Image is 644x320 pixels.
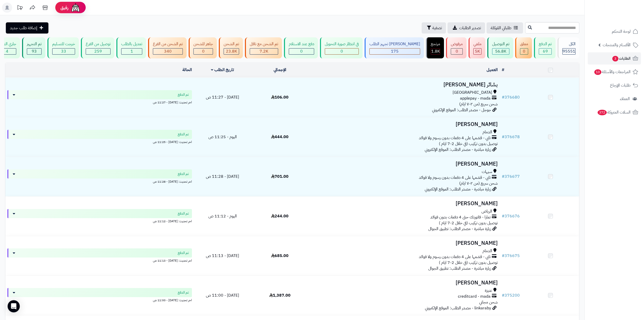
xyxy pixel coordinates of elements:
span: تصدير الطلبات [459,25,481,31]
a: خرجت للتسليم 33 [46,37,80,58]
div: تم الشحن مع ناقل [250,41,278,47]
span: [DATE] - 11:27 ص [206,94,239,100]
span: تابي - قسّمها على 4 دفعات بدون رسوم ولا فوائد [419,254,491,260]
span: 106.00 [271,94,289,100]
h3: [PERSON_NAME] [311,201,498,206]
span: الدمام [482,129,492,135]
span: 685.00 [271,253,289,259]
span: 1 [131,48,133,54]
div: 0 [289,49,314,54]
a: العميل [487,67,498,73]
span: توصيل بدون تركيب (في خلال 2-7 ايام ) [439,260,498,266]
a: تم الشحن 23.8K [218,37,244,58]
span: لوحة التحكم [612,28,631,35]
span: creditcard - mada [458,294,491,299]
a: #376676 [502,213,520,219]
a: تم التجهيز 93 [21,37,46,58]
span: تم الدفع [178,132,189,137]
span: 0 [341,48,343,54]
div: 56756 [492,49,509,54]
span: 0 [202,48,205,54]
span: 69 [543,48,548,54]
a: ملغي 5K [468,37,486,58]
span: الأقسام والمنتجات [603,41,631,49]
span: تم الدفع [178,250,189,255]
div: اخر تحديث: [DATE] - 11:25 ص [7,139,192,144]
span: 7.2K [260,48,268,54]
div: 0 [194,49,213,54]
span: سيهات [482,169,492,175]
span: إضافة طلب جديد [10,25,37,31]
span: الرياض [481,209,492,214]
a: #376680 [502,94,520,100]
span: زيارة مباشرة - مصدر الطلب: الموقع الإلكتروني [425,147,491,153]
span: # [502,173,505,180]
div: اخر تحديث: [DATE] - 11:27 ص [7,99,192,105]
a: #376677 [502,173,520,180]
span: 1.8K [431,48,440,54]
a: معلق 0 [514,37,533,58]
a: مرفوض 0 [445,37,468,58]
div: معلق [520,41,528,47]
div: جاهز للشحن [193,41,213,47]
span: توصيل بدون تركيب (في خلال 2-7 ايام ) [439,141,498,147]
span: # [502,253,505,259]
a: الطلبات3 [588,52,641,65]
span: الدمام [482,248,492,254]
div: خرجت للتسليم [52,41,75,47]
span: 23.8K [226,48,237,54]
a: [PERSON_NAME] تجهيز الطلب 175 [364,37,425,58]
span: تابي - قسّمها على 4 دفعات بدون رسوم ولا فوائد [419,135,491,141]
div: 23798 [224,49,239,54]
span: المراجعات والأسئلة [594,68,631,75]
a: تحديثات المنصة [13,3,26,14]
div: تم الشحن من الفرع [153,41,183,47]
span: 4 [6,48,8,54]
span: الطلبات [612,55,631,62]
a: #375200 [502,292,520,298]
span: 701.00 [271,173,289,180]
span: تم الدفع [178,171,189,177]
span: رفيق [60,5,68,11]
span: 0 [523,48,525,54]
div: 69 [539,49,551,54]
span: زيارة مباشرة - مصدر الطلب: تطبيق الجوال [428,226,491,232]
div: تم التوصيل [492,41,509,47]
a: في انتظار صورة التحويل 0 [319,37,364,58]
span: شحن سريع (من ٢-٧ ايام) [459,180,498,186]
div: 1815 [431,49,440,54]
span: 1,387.00 [269,292,291,298]
a: جاهز للشحن 0 [188,37,218,58]
span: [DATE] - 11:28 ص [206,173,239,180]
div: مرتجع [431,41,440,47]
div: دفع عند الاستلام [289,41,314,47]
span: 340 [164,48,172,54]
span: 372 [598,110,607,115]
div: تعديل بالطلب [121,41,142,47]
span: طلبات الإرجاع [610,82,631,89]
span: # [502,94,505,100]
h3: [PERSON_NAME] [311,280,498,286]
a: #376675 [502,253,520,259]
a: تاريخ الطلب [211,67,234,73]
span: 0 [456,48,458,54]
a: إضافة طلب جديد [6,22,48,34]
span: شحن سريع (من ٢-٧ ايام) [459,101,498,107]
span: تم الدفع [178,211,189,216]
a: طلباتي المُوكلة [487,22,523,34]
a: الكل95551 [557,37,580,58]
div: 1 [121,49,142,54]
span: 95551 [563,48,575,54]
span: توصيل بدون تركيب (في خلال 2-7 ايام ) [439,220,498,226]
span: تصفية [432,25,442,31]
span: [DATE] - 11:00 ص [206,292,239,298]
button: تصفية [422,22,446,34]
div: ملغي [473,41,481,47]
span: # [502,213,505,219]
a: توصيل من الفرع 259 [80,37,115,58]
span: 0 [300,48,303,54]
div: 33 [52,49,75,54]
a: تم الدفع 69 [533,37,557,58]
span: # [502,292,505,298]
span: تمارا - فاتورتك حتى 4 دفعات بدون فوائد [430,214,491,220]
